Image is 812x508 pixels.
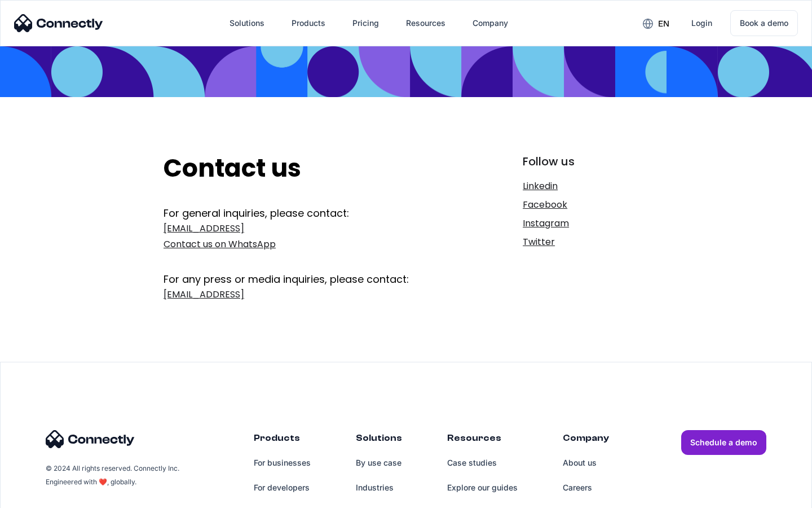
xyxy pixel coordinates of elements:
aside: Language selected: English [11,488,68,504]
div: Login [691,15,712,31]
div: Resources [406,15,445,31]
a: By use case [356,450,402,475]
a: For businesses [254,450,311,475]
div: Pricing [352,15,379,31]
div: For any press or media inquiries, please contact: [164,255,449,287]
div: Company [563,430,609,450]
a: Facebook [523,197,648,213]
a: About us [563,450,609,475]
div: en [658,16,669,32]
div: Follow us [523,154,648,169]
a: [EMAIL_ADDRESS]Contact us on WhatsApp [164,221,449,252]
div: Products [292,15,325,31]
div: Solutions [230,15,264,31]
a: Careers [563,475,609,500]
div: Resources [447,430,518,450]
div: Solutions [356,430,402,450]
a: Pricing [343,10,388,37]
a: Login [682,10,721,37]
a: Case studies [447,450,518,475]
a: [EMAIL_ADDRESS] [164,287,449,303]
div: Company [473,15,508,31]
a: Twitter [523,234,648,250]
a: Schedule a demo [681,430,766,455]
ul: Language list [23,488,68,504]
a: Linkedin [523,178,648,194]
div: © 2024 All rights reserved. Connectly Inc. Engineered with ❤️, globally. [46,462,181,489]
a: Book a demo [730,10,798,36]
a: For developers [254,475,311,500]
h2: Contact us [164,154,449,183]
div: For general inquiries, please contact: [164,206,449,221]
a: Instagram [523,216,648,231]
a: Explore our guides [447,475,518,500]
img: Connectly Logo [46,430,135,448]
div: Products [254,430,311,450]
img: Connectly Logo [14,14,103,32]
a: Industries [356,475,402,500]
